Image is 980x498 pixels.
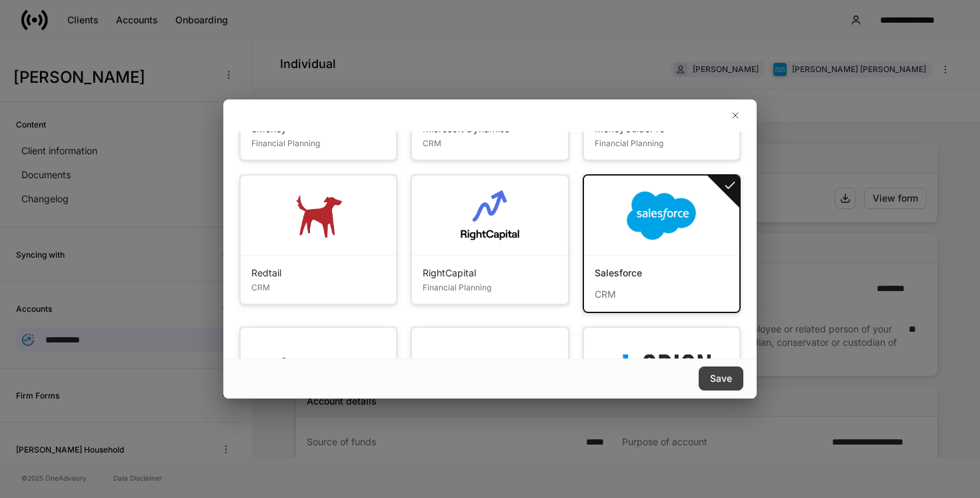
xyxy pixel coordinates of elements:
img: Black Diamond logo [440,351,540,385]
input: Salesforce logoSalesforceCRM [583,174,741,313]
img: Orion logo [611,351,711,385]
div: CRM [251,280,385,293]
div: CRM [423,136,557,149]
div: Financial Planning [595,136,729,149]
input: Orion logoOrionBilling & Reporting [583,326,741,457]
div: Financial Planning [251,136,385,149]
img: Redtail logo [292,189,345,242]
input: Redtail logoRedtailCRM [239,174,397,305]
input: Black Diamond logoBlack DiamondBilling & Reporting [411,326,569,457]
div: Redtail [251,266,385,280]
img: RightCapital logo [461,186,519,245]
input: RightCapital logoRightCapitalFinancial Planning [411,174,569,305]
div: Financial Planning [423,280,557,293]
img: Wealthbox logo [271,353,367,383]
button: Save [699,366,743,391]
div: CRM [595,280,729,301]
div: Salesforce [595,266,729,280]
input: Wealthbox logoWealthboxCRM [239,326,397,457]
img: Salesforce logo [624,178,699,253]
div: RightCapital [423,266,557,280]
div: Save [710,372,732,385]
